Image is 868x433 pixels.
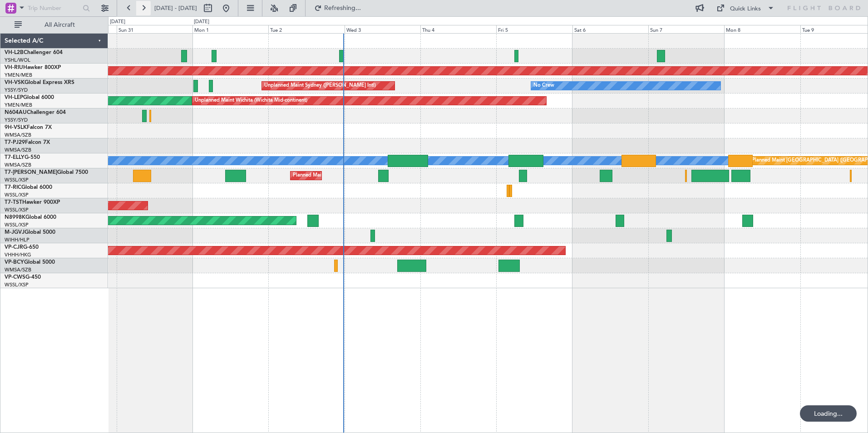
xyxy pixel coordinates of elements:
span: [DATE] - [DATE] [154,4,197,12]
span: VH-RIU [5,65,23,70]
a: VH-L2BChallenger 604 [5,50,63,55]
a: VH-RIUHawker 800XP [5,65,61,70]
div: Unplanned Maint Wichita (Wichita Mid-continent) [195,94,307,108]
div: Loading... [800,405,857,422]
a: WMSA/SZB [5,266,31,273]
span: VH-LEP [5,95,23,100]
div: Unplanned Maint Sydney ([PERSON_NAME] Intl) [264,79,376,93]
span: T7-[PERSON_NAME] [5,170,57,175]
a: WSSL/XSP [5,207,29,213]
a: M-JGVJGlobal 5000 [5,230,55,235]
div: No Crew [533,79,554,93]
a: WMSA/SZB [5,132,31,138]
span: T7-PJ29 [5,140,25,145]
div: Sun 31 [117,25,192,33]
a: N604AUChallenger 604 [5,110,66,115]
a: T7-RICGlobal 6000 [5,185,52,190]
a: VH-VSKGlobal Express XRS [5,80,74,85]
span: VH-L2B [5,50,24,55]
div: Fri 5 [496,25,572,33]
span: Refreshing... [324,5,362,11]
a: YMEN/MEB [5,72,32,79]
a: T7-PJ29Falcon 7X [5,140,50,145]
a: VP-CWSG-450 [5,275,41,280]
a: 9H-VSLKFalcon 7X [5,125,52,130]
a: WSSL/XSP [5,281,29,288]
span: M-JGVJ [5,230,25,235]
span: T7-ELLY [5,155,25,160]
span: All Aircraft [24,22,96,28]
a: YSSY/SYD [5,87,28,93]
a: YMEN/MEB [5,102,32,108]
a: WSSL/XSP [5,192,29,198]
div: Sat 6 [572,25,648,33]
span: N8998K [5,215,25,220]
div: Thu 4 [420,25,496,33]
span: T7-RIC [5,185,21,190]
span: VP-CWS [5,275,25,280]
a: N8998KGlobal 6000 [5,215,56,220]
div: Sun 7 [648,25,724,33]
a: T7-TSTHawker 900XP [5,200,60,205]
span: VP-CJR [5,245,23,250]
span: VP-BCY [5,260,24,265]
a: T7-[PERSON_NAME]Global 7500 [5,170,88,175]
a: WMSA/SZB [5,147,31,153]
button: Refreshing... [310,1,365,15]
a: WSSL/XSP [5,221,29,228]
span: T7-TST [5,200,22,205]
button: All Aircraft [10,18,99,32]
span: N604AU [5,110,27,115]
div: Planned Maint Dubai (Al Maktoum Intl) [293,169,382,182]
a: WIHH/HLP [5,236,30,243]
a: VHHH/HKG [5,251,31,258]
div: Quick Links [730,5,761,14]
div: [DATE] [194,18,209,26]
a: WSSL/XSP [5,177,29,183]
a: YSSY/SYD [5,117,28,123]
div: Wed 3 [345,25,420,33]
a: VP-CJRG-650 [5,245,39,250]
a: WMSA/SZB [5,162,31,168]
a: VH-LEPGlobal 6000 [5,95,54,100]
span: 9H-VSLK [5,125,27,130]
button: Quick Links [712,1,779,15]
div: Tue 2 [268,25,344,33]
div: [DATE] [110,18,125,26]
div: Mon 1 [192,25,268,33]
a: YSHL/WOL [5,57,30,64]
a: T7-ELLYG-550 [5,155,40,160]
div: Mon 8 [724,25,800,33]
input: Trip Number [28,1,80,15]
span: VH-VSK [5,80,25,85]
a: VP-BCYGlobal 5000 [5,260,55,265]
